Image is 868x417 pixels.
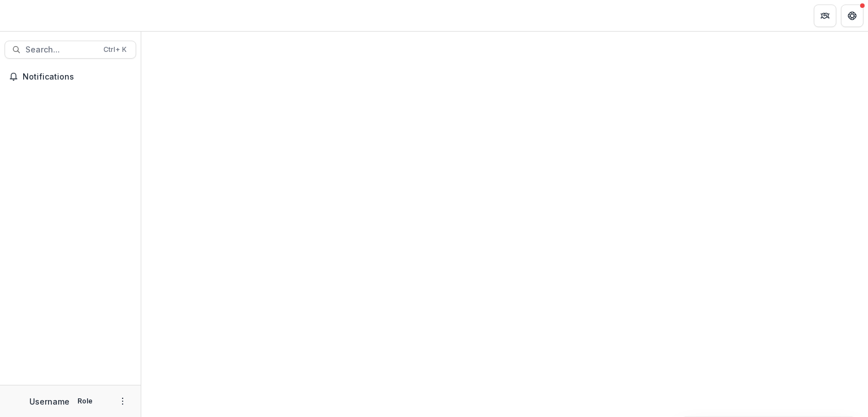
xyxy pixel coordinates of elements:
button: Get Help [841,5,863,27]
span: Notifications [23,72,132,82]
button: More [116,394,129,408]
button: Partners [814,5,836,27]
div: Ctrl + K [101,43,129,56]
p: Role [74,396,96,406]
p: Username [29,396,70,407]
button: Notifications [5,68,136,86]
button: Search... [5,41,136,59]
span: Search... [25,45,97,55]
